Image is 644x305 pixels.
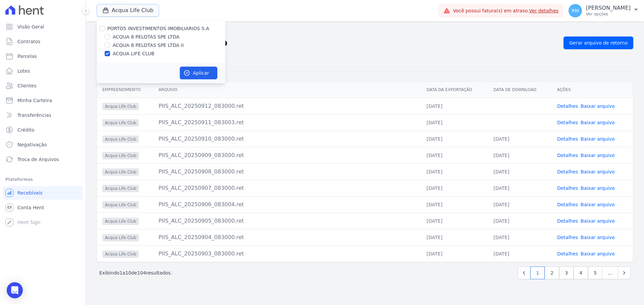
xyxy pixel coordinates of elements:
[102,201,139,209] span: Acqua Life Club
[3,94,83,107] a: Minha Carteira
[581,251,615,256] a: Baixar arquivo
[17,204,44,211] span: Conta Hent
[421,82,488,98] th: Data da Exportação
[488,245,552,262] td: [DATE]
[17,53,37,60] span: Parcelas
[17,68,30,74] span: Lotes
[159,135,416,143] div: PIIS_ALC_20250910_083000.ret
[159,151,416,159] div: PIIS_ALC_20250909_083000.ret
[3,35,83,48] a: Contratos
[159,201,416,209] div: PIIS_ALC_20250906_083004.ret
[421,213,488,229] td: [DATE]
[119,270,122,276] span: 1
[113,42,184,49] label: ACQUA 8 PELOTAS SPE LTDA II
[559,266,574,279] a: 3
[153,82,421,98] th: Arquivo
[581,235,615,240] a: Baixar arquivo
[137,270,146,276] span: 104
[113,50,154,57] label: ACQUA LIFE CLUB
[488,229,552,245] td: [DATE]
[557,202,578,207] a: Detalhes
[581,120,615,125] a: Baixar arquivo
[421,196,488,213] td: [DATE]
[518,266,530,279] a: Previous
[3,138,83,151] a: Negativação
[97,4,159,17] button: Acqua Life Club
[113,33,179,41] label: ACQUA 8 PELOTAS SPE LTDA
[586,11,631,17] p: Ver opções
[581,136,615,142] a: Baixar arquivo
[488,147,552,163] td: [DATE]
[588,266,602,279] a: 5
[529,8,559,13] a: Ver detalhes
[99,270,172,276] p: Exibindo a de resultados.
[563,36,633,49] a: Gerar arquivo de retorno
[545,266,559,279] a: 2
[421,147,488,163] td: [DATE]
[159,119,416,127] div: PIIS_ALC_20250911_083003.ret
[97,82,153,98] th: Empreendimento
[97,27,633,34] nav: Breadcrumb
[488,131,552,147] td: [DATE]
[586,5,631,11] p: [PERSON_NAME]
[17,97,52,104] span: Minha Carteira
[557,169,578,174] a: Detalhes
[421,98,488,114] td: [DATE]
[574,266,588,279] a: 4
[102,136,139,143] span: Acqua Life Club
[159,184,416,192] div: PIIS_ALC_20250907_083000.ret
[581,202,615,207] a: Baixar arquivo
[17,23,44,30] span: Visão Geral
[102,234,139,241] span: Acqua Life Club
[3,50,83,63] a: Parcelas
[581,103,615,109] a: Baixar arquivo
[421,229,488,245] td: [DATE]
[3,123,83,137] a: Crédito
[102,185,139,192] span: Acqua Life Club
[557,103,578,109] a: Detalhes
[3,20,83,33] a: Visão Geral
[557,185,578,191] a: Detalhes
[3,108,83,122] a: Transferências
[557,120,578,125] a: Detalhes
[17,189,43,196] span: Recebíveis
[3,153,83,166] a: Troca de Arquivos
[159,168,416,176] div: PIIS_ALC_20250908_083000.ret
[488,163,552,180] td: [DATE]
[159,102,416,110] div: PIIS_ALC_20250912_083000.ret
[102,218,139,225] span: Acqua Life Club
[557,235,578,240] a: Detalhes
[17,127,35,133] span: Crédito
[557,251,578,256] a: Detalhes
[3,64,83,78] a: Lotes
[557,218,578,224] a: Detalhes
[17,156,59,163] span: Troca de Arquivos
[180,67,217,79] button: Aplicar
[557,153,578,158] a: Detalhes
[421,114,488,131] td: [DATE]
[453,7,558,14] span: Você possui fatura(s) em atraso.
[602,266,618,279] span: …
[3,201,83,214] a: Conta Hent
[581,169,615,174] a: Baixar arquivo
[618,266,631,279] a: Next
[552,82,633,98] th: Ações
[488,213,552,229] td: [DATE]
[102,119,139,127] span: Acqua Life Club
[421,245,488,262] td: [DATE]
[572,8,579,13] span: RM
[102,250,139,258] span: Acqua Life Club
[488,180,552,196] td: [DATE]
[569,40,628,46] span: Gerar arquivo de retorno
[7,282,23,298] div: Open Intercom Messenger
[488,196,552,213] td: [DATE]
[5,175,80,183] div: Plataformas
[102,152,139,159] span: Acqua Life Club
[581,153,615,158] a: Baixar arquivo
[581,185,615,191] a: Baixar arquivo
[97,37,558,49] h2: Exportações de Retorno
[421,131,488,147] td: [DATE]
[102,168,139,176] span: Acqua Life Club
[3,186,83,200] a: Recebíveis
[17,82,36,89] span: Clientes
